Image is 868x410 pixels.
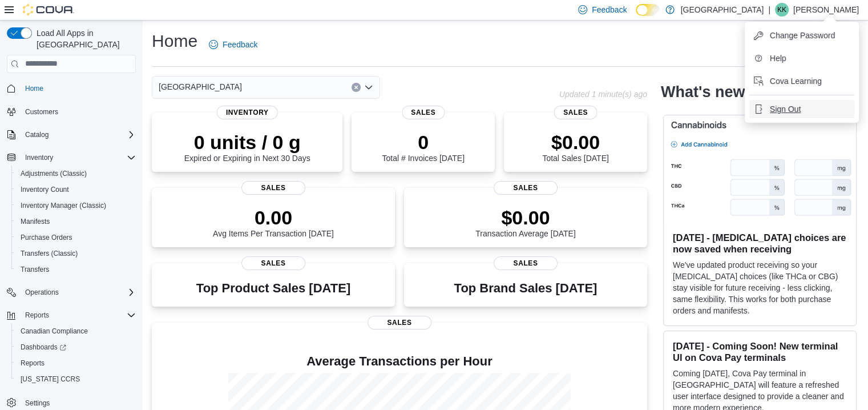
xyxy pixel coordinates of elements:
p: [GEOGRAPHIC_DATA] [680,3,764,17]
span: Change Password [770,30,835,41]
p: | [768,3,770,17]
h3: [DATE] - [MEDICAL_DATA] choices are now saved when receiving [673,232,847,255]
div: Transaction Average [DATE] [475,206,576,238]
button: Cova Learning [749,72,854,90]
button: Inventory Manager (Classic) [11,198,140,214]
button: [US_STATE] CCRS [11,371,140,387]
button: Open list of options [364,83,373,92]
a: Home [21,82,48,95]
span: Sales [241,181,305,195]
span: Settings [25,399,50,408]
span: Transfers [16,263,136,276]
a: Manifests [16,215,54,228]
span: Customers [25,107,58,116]
p: $0.00 [542,131,608,154]
a: Inventory Manager (Classic) [16,199,111,212]
span: Reports [25,311,49,320]
button: Reports [2,307,140,323]
span: Inventory Manager (Classic) [16,199,136,212]
span: Manifests [21,217,50,226]
span: Catalog [21,128,136,142]
button: Canadian Compliance [11,323,140,339]
div: Expired or Expiring in Next 30 Days [184,131,310,163]
a: Transfers [16,263,54,276]
h4: Average Transactions per Hour [161,355,638,368]
button: Change Password [749,26,854,45]
span: Manifests [16,215,136,228]
span: Inventory [217,106,278,119]
span: Sales [494,181,558,195]
span: Cova Learning [770,75,822,87]
span: Inventory [25,153,53,162]
a: Canadian Compliance [16,324,92,338]
span: Adjustments (Classic) [21,169,87,178]
span: Dashboards [16,340,136,354]
span: Load All Apps in [GEOGRAPHIC_DATA] [32,27,136,50]
p: [PERSON_NAME] [793,3,859,17]
a: Settings [21,396,54,410]
span: Sales [368,316,431,329]
a: Customers [21,105,63,119]
a: Adjustments (Classic) [16,167,91,180]
span: Purchase Orders [16,231,136,244]
a: Inventory Count [16,183,74,196]
button: Sign Out [749,100,854,118]
span: Transfers [21,265,49,274]
h1: Home [152,30,197,53]
span: Sales [241,256,305,270]
button: Adjustments (Classic) [11,166,140,182]
h2: What's new [661,83,745,101]
a: Dashboards [16,340,71,354]
button: Help [749,49,854,67]
span: Inventory Count [16,183,136,196]
span: [GEOGRAPHIC_DATA] [159,80,242,94]
img: Cova [23,4,74,15]
button: Inventory [2,150,140,166]
span: Home [21,81,136,95]
span: Sales [402,106,445,119]
button: Transfers [11,262,140,278]
input: Dark Mode [636,4,660,16]
button: Transfers (Classic) [11,246,140,262]
a: [US_STATE] CCRS [16,372,84,386]
span: Canadian Compliance [16,324,136,338]
button: Reports [11,355,140,371]
span: Sales [554,106,597,119]
span: Reports [21,308,136,322]
a: Reports [16,356,49,370]
span: Feedback [592,4,627,15]
button: Operations [21,286,63,299]
span: Operations [25,288,59,297]
span: Reports [21,359,45,368]
span: Purchase Orders [21,233,72,242]
span: Inventory Manager (Classic) [21,201,106,210]
button: Catalog [2,127,140,143]
a: Dashboards [11,339,140,355]
div: Total # Invoices [DATE] [382,131,464,163]
p: Updated 1 minute(s) ago [559,90,647,99]
div: Avg Items Per Transaction [DATE] [213,206,334,238]
span: [US_STATE] CCRS [21,375,80,384]
span: KK [777,3,786,17]
h3: [DATE] - Coming Soon! New terminal UI on Cova Pay terminals [673,340,847,363]
span: Transfers (Classic) [21,249,78,258]
span: Feedback [223,39,257,50]
h3: Top Brand Sales [DATE] [454,282,597,295]
span: Reports [16,356,136,370]
button: Clear input [352,83,361,92]
p: 0.00 [213,206,334,229]
button: Customers [2,103,140,120]
span: Sales [494,256,558,270]
div: Kalli King [775,3,789,17]
button: Home [2,80,140,97]
span: Inventory Count [21,185,69,194]
a: Feedback [204,33,262,56]
div: Total Sales [DATE] [542,131,608,163]
span: Settings [21,395,136,409]
span: Home [25,84,43,93]
span: Dark Mode [636,16,636,17]
p: 0 [382,131,464,154]
a: Purchase Orders [16,231,77,244]
button: Manifests [11,214,140,230]
button: Purchase Orders [11,230,140,246]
